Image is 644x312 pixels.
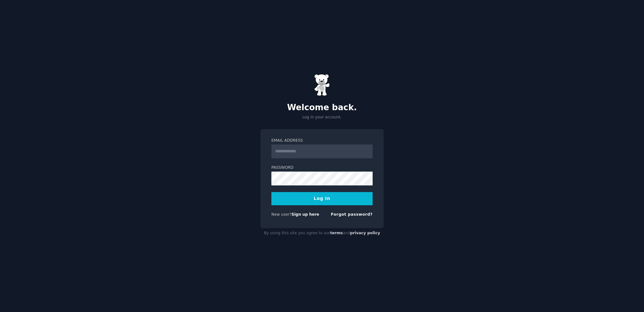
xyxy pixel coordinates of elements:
a: Sign up here [291,212,319,217]
button: Log In [271,192,373,205]
label: Email Address [271,138,373,144]
a: Forgot password? [331,212,373,217]
label: Password [271,165,373,171]
a: terms [330,231,343,235]
a: privacy policy [350,231,380,235]
div: By using this site you agree to our and [260,228,384,238]
span: New user? [271,212,291,217]
p: Log in your account. [260,115,384,120]
img: Gummy Bear [314,74,330,96]
h2: Welcome back. [260,103,384,113]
